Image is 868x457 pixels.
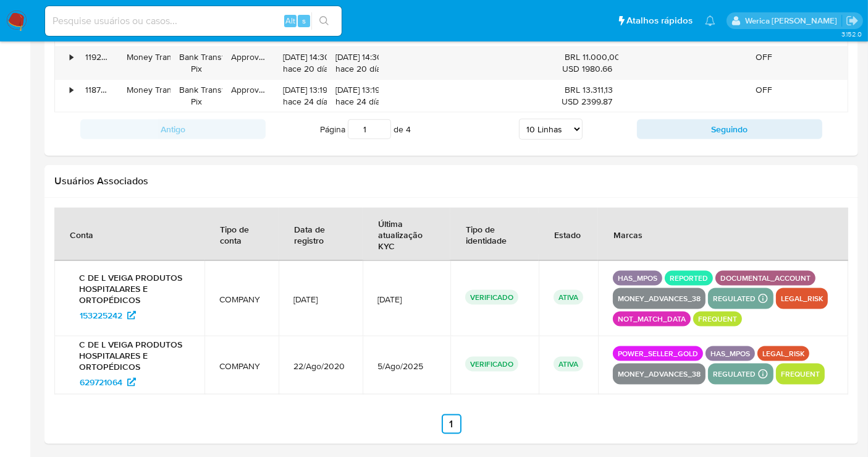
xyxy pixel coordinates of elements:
button: search-icon [311,12,337,30]
span: Alt [285,15,295,27]
h2: Usuários Associados [54,175,848,187]
span: 3.152.0 [841,29,862,39]
p: werica.jgaldencio@mercadolivre.com [745,15,841,27]
input: Pesquise usuários ou casos... [45,13,342,29]
a: Sair [846,14,859,27]
span: Atalhos rápidos [626,14,693,27]
span: s [302,15,306,27]
a: Notificações [705,15,715,26]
